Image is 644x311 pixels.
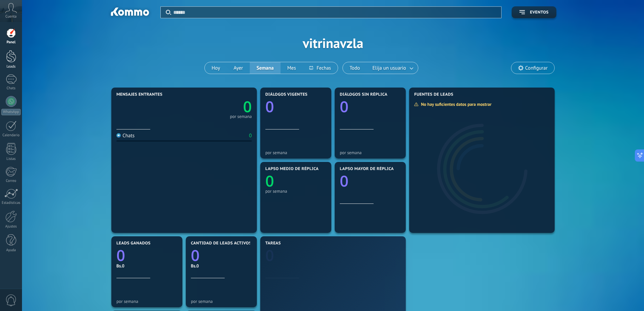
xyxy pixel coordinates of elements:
div: Correo [1,179,21,183]
div: 0 [249,133,252,139]
text: 0 [243,96,252,117]
button: Ayer [227,62,250,74]
button: Elija un usuario [367,62,418,74]
text: 0 [340,171,349,191]
text: 0 [340,96,349,117]
span: Eventos [530,10,549,15]
a: 0 [191,245,252,266]
span: Cuenta [5,15,17,19]
div: Ayuda [1,248,21,253]
div: Estadísticas [1,201,21,205]
div: por semana [265,150,326,155]
button: Todo [343,62,367,74]
span: Leads ganados [116,241,151,246]
a: 0 [116,245,177,266]
span: Lapso medio de réplica [265,167,319,171]
div: Ajustes [1,224,21,229]
span: Lapso mayor de réplica [340,167,394,171]
span: Diálogos sin réplica [340,92,387,97]
div: Bs.0 [191,263,252,269]
div: por semana [340,150,401,155]
a: 0 [184,96,252,117]
div: Listas [1,157,21,161]
div: WhatsApp [1,109,21,115]
button: Semana [250,62,281,74]
div: Bs.0 [116,263,177,269]
span: Cantidad de leads activos [191,241,251,246]
div: por semana [230,115,252,118]
div: Chats [116,133,135,139]
div: por semana [265,189,326,194]
span: Mensajes entrantes [116,92,162,97]
span: Diálogos vigentes [265,92,308,97]
img: Chats [116,133,121,138]
span: Tareas [265,241,281,246]
span: Configurar [525,65,548,71]
span: Fuentes de leads [414,92,453,97]
div: por semana [116,299,177,304]
text: 0 [116,245,125,266]
text: 0 [191,245,200,266]
div: Panel [1,40,21,45]
text: 0 [265,96,274,117]
text: 0 [265,171,274,191]
div: Chats [1,86,21,91]
div: Calendario [1,133,21,138]
button: Hoy [205,62,227,74]
button: Mes [281,62,303,74]
button: Fechas [303,62,337,74]
a: 0 [265,245,401,266]
div: Leads [1,65,21,69]
button: Eventos [512,6,556,18]
span: Elija un usuario [371,64,407,73]
div: por semana [191,299,252,304]
div: No hay suficientes datos para mostrar [414,101,496,107]
text: 0 [265,245,274,266]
